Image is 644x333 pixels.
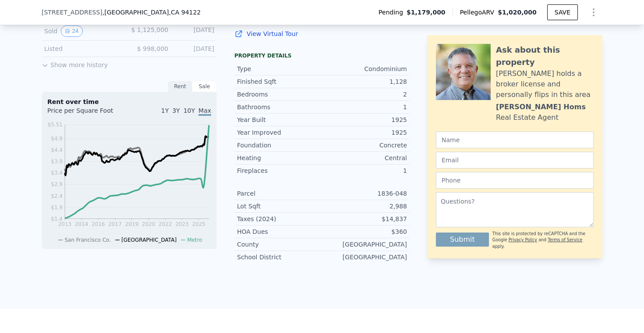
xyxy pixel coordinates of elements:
[237,227,322,236] div: HOA Dues
[192,81,217,92] div: Sale
[44,44,122,53] div: Listed
[192,221,205,227] tspan: 2025
[175,221,189,227] tspan: 2023
[436,172,594,189] input: Phone
[237,64,322,73] div: Type
[234,29,410,38] a: View Virtual Tour
[237,253,322,261] div: School District
[75,221,88,227] tspan: 2014
[51,204,63,211] tspan: $1.9
[51,136,63,142] tspan: $4.9
[51,193,63,199] tspan: $2.4
[322,227,407,236] div: $360
[51,181,63,187] tspan: $2.9
[187,237,202,243] span: Metro
[159,221,172,227] tspan: 2022
[322,166,407,175] div: 1
[496,112,559,123] div: Real Estate Agent
[198,107,211,116] span: Max
[322,128,407,137] div: 1925
[496,68,594,100] div: [PERSON_NAME] holds a broker license and personally flips in this area
[137,45,168,52] span: $ 998,000
[237,189,322,198] div: Parcel
[498,9,537,16] span: $1,020,000
[121,237,177,243] span: [GEOGRAPHIC_DATA]
[322,202,407,211] div: 2,988
[161,107,169,114] span: 1Y
[585,4,602,21] button: Show Options
[322,103,407,111] div: 1
[322,215,407,223] div: $14,837
[436,152,594,168] input: Email
[237,141,322,150] div: Foundation
[175,44,214,53] div: [DATE]
[496,102,586,112] div: [PERSON_NAME] Homs
[509,237,537,242] a: Privacy Policy
[184,107,195,114] span: 10Y
[237,215,322,223] div: Taxes (2024)
[142,221,156,227] tspan: 2020
[168,81,192,92] div: Rent
[322,240,407,249] div: [GEOGRAPHIC_DATA]
[547,4,578,20] button: SAVE
[92,221,105,227] tspan: 2016
[436,132,594,148] input: Name
[125,221,139,227] tspan: 2019
[108,221,122,227] tspan: 2017
[237,103,322,111] div: Bathrooms
[548,237,582,242] a: Terms of Service
[237,90,322,99] div: Bedrooms
[237,77,322,86] div: Finished Sqft
[322,115,407,124] div: 1925
[237,154,322,162] div: Heating
[237,202,322,211] div: Lot Sqft
[237,166,322,175] div: Fireplaces
[42,8,103,17] span: [STREET_ADDRESS]
[322,77,407,86] div: 1,128
[322,64,407,73] div: Condominium
[42,57,108,69] button: Show more history
[51,216,63,222] tspan: $1.4
[51,170,63,176] tspan: $3.4
[172,107,180,114] span: 3Y
[169,9,201,16] span: , CA 94122
[322,189,407,198] div: 1836-048
[322,141,407,150] div: Concrete
[237,115,322,124] div: Year Built
[322,90,407,99] div: 2
[58,221,72,227] tspan: 2013
[234,52,410,59] div: Property details
[322,154,407,162] div: Central
[131,26,168,33] span: $ 1,125,000
[237,240,322,249] div: County
[460,8,498,17] span: Pellego ARV
[322,253,407,261] div: [GEOGRAPHIC_DATA]
[492,231,594,250] div: This site is protected by reCAPTCHA and the Google and apply.
[61,25,82,37] button: View historical data
[103,8,201,17] span: , [GEOGRAPHIC_DATA]
[64,237,111,243] span: San Francisco Co.
[379,8,407,17] span: Pending
[496,44,594,68] div: Ask about this property
[44,25,122,37] div: Sold
[48,122,63,128] tspan: $5.51
[47,106,129,120] div: Price per Square Foot
[51,158,63,165] tspan: $3.9
[436,233,489,247] button: Submit
[175,25,214,37] div: [DATE]
[47,97,211,106] div: Rent over time
[51,147,63,153] tspan: $4.4
[237,128,322,137] div: Year Improved
[407,8,446,17] span: $1,179,000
